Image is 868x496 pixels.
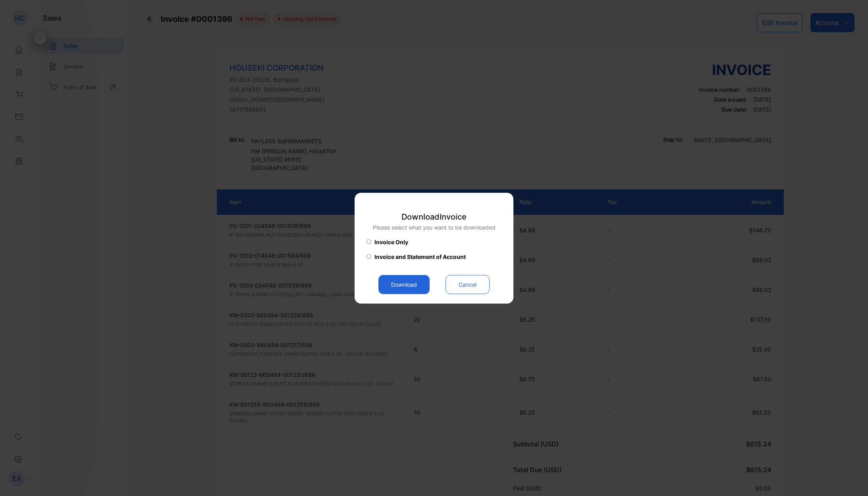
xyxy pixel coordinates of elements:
[373,223,496,231] p: Please select what you want to be downloaded
[446,275,490,294] button: Cancel
[373,210,496,222] p: Download Invoice
[374,237,408,246] span: Invoice Only
[378,275,430,294] button: Download
[374,252,466,261] span: Invoice and Statement of Account
[6,3,30,27] button: Open LiveChat chat widget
